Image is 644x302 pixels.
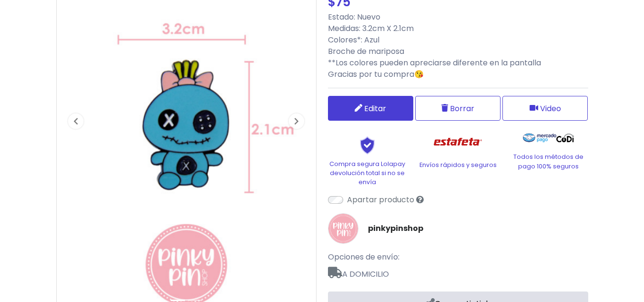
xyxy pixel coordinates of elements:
[344,136,391,154] img: Shield
[328,11,588,80] p: Estado: Nuevo Medidas: 3.2cm X 2.1cm Colores*: Azul Broche de mariposa **Los colores pueden aprec...
[509,152,588,170] p: Todos los métodos de pago 100% seguros
[416,196,424,203] i: Sólo tú verás el producto listado en tu tienda pero podrás venderlo si compartes su enlace directo
[368,223,423,234] a: pinkypinshop
[450,103,474,115] span: Borrar
[328,263,588,280] span: A DOMICILIO
[556,128,574,147] img: Codi Logo
[419,160,498,169] p: Envíos rápidos y seguros
[328,251,399,262] span: Opciones de envío:
[328,96,413,121] a: Editar
[415,96,501,121] button: Borrar
[328,213,358,244] img: pinkypinshop
[347,194,414,206] label: Apartar producto
[502,96,588,121] button: Video
[328,159,407,187] p: Compra segura Lolapay devolución total si no se envía
[540,103,561,115] span: Video
[426,128,490,156] img: Estafeta Logo
[523,128,557,147] img: Mercado Pago Logo
[364,103,386,115] span: Editar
